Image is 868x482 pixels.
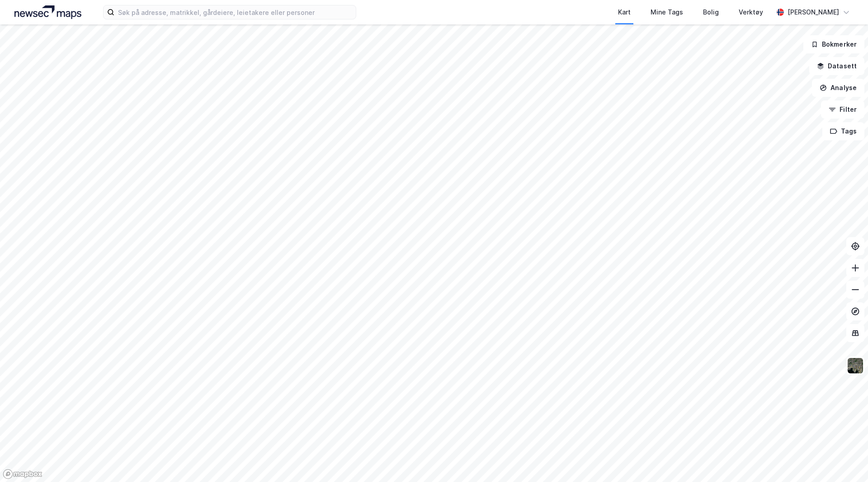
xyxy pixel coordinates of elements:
a: Mapbox homepage [3,469,42,479]
div: Verktøy [739,7,763,18]
button: Tags [822,122,864,140]
input: Søk på adresse, matrikkel, gårdeiere, leietakere eller personer [114,5,356,19]
div: Kontrollprogram for chat [823,439,868,482]
div: Kart [618,7,631,18]
iframe: Chat Widget [823,439,868,482]
div: Mine Tags [651,7,683,18]
button: Filter [821,100,864,119]
button: Bokmerker [803,35,864,53]
button: Datasett [809,57,864,75]
img: logo.a4113a55bc3d86da70a041830d287a7e.svg [14,5,81,19]
button: Analyse [812,79,864,97]
div: [PERSON_NAME] [788,7,839,18]
img: 9k= [847,357,864,374]
div: Bolig [703,7,719,18]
